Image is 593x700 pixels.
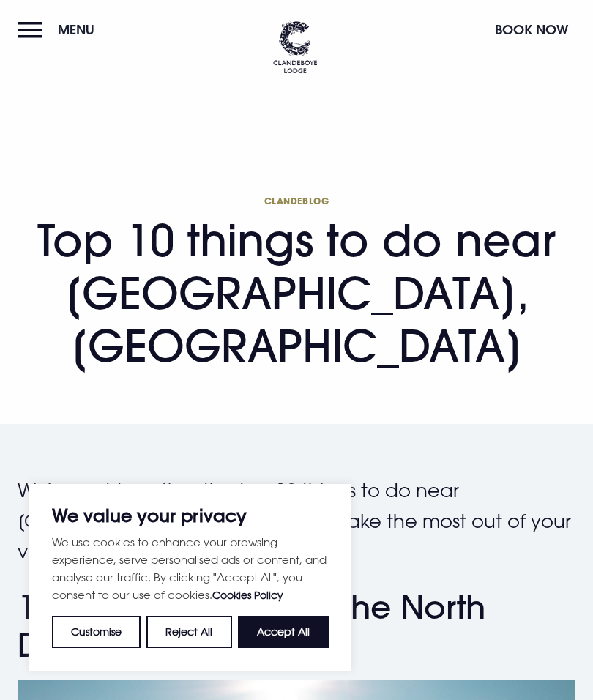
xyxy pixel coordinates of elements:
[212,589,283,601] a: Cookies Policy
[18,14,102,45] button: Menu
[29,484,351,671] div: We value your privacy
[18,195,575,206] span: Clandeblog
[52,533,329,604] p: We use cookies to enhance your browsing experience, serve personalised ads or content, and analys...
[238,616,329,648] button: Accept All
[488,14,575,45] button: Book Now
[58,21,94,38] span: Menu
[18,588,575,666] h2: 1. Water Activities on the North Down Coastal Path
[273,21,317,73] img: Clandeboye Lodge
[146,616,231,648] button: Reject All
[52,507,329,524] p: We value your privacy
[18,475,575,567] p: We've put together the top 10 things to do near [GEOGRAPHIC_DATA] so you can make the most out of...
[52,616,141,648] button: Customise
[18,195,575,372] h1: Top 10 things to do near [GEOGRAPHIC_DATA], [GEOGRAPHIC_DATA]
